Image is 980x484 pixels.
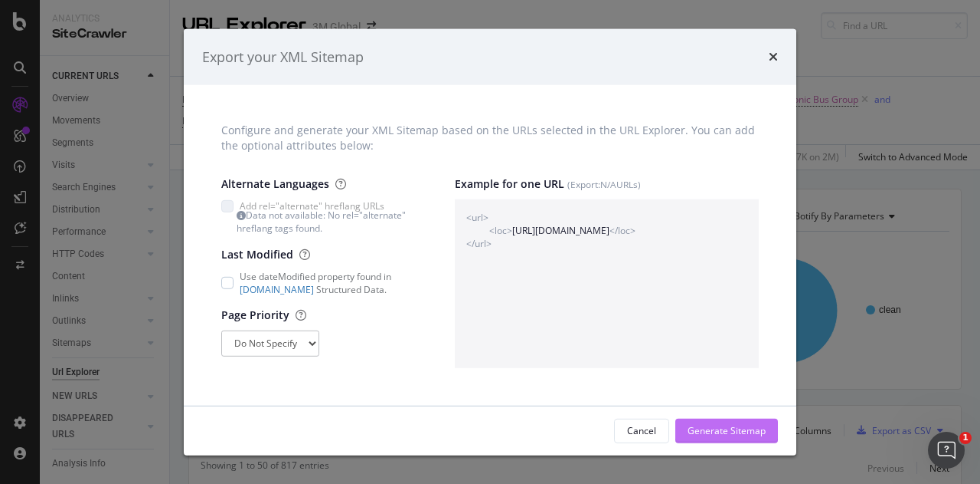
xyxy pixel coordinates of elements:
[221,246,310,262] label: Last Modified
[466,211,747,224] span: <url>
[455,176,759,192] label: Example for one URL
[609,224,635,237] span: </loc>
[489,224,512,237] span: <loc>
[959,432,972,444] span: 1
[221,176,346,192] label: Alternate Languages
[928,432,965,469] iframe: Intercom live chat
[184,28,796,455] div: modal
[627,424,656,437] div: Cancel
[675,419,778,443] button: Generate Sitemap
[512,224,609,237] span: [URL][DOMAIN_NAME]
[202,47,364,67] div: Export your XML Sitemap
[240,269,424,295] span: Use dateModified property found in Structured Data.
[221,123,759,153] div: Configure and generate your XML Sitemap based on the URLs selected in the URL Explorer. You can a...
[221,308,306,323] label: Page Priority
[567,178,641,190] small: (Export: N/A URLs)
[240,283,314,296] a: [DOMAIN_NAME]
[769,47,778,67] div: times
[688,424,766,437] div: Generate Sitemap
[614,419,669,443] button: Cancel
[466,237,747,250] span: </url>
[237,209,424,235] div: Data not available: No rel="alternate" hreflang tags found.
[240,199,384,212] span: Add rel="alternate" hreflang URLs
